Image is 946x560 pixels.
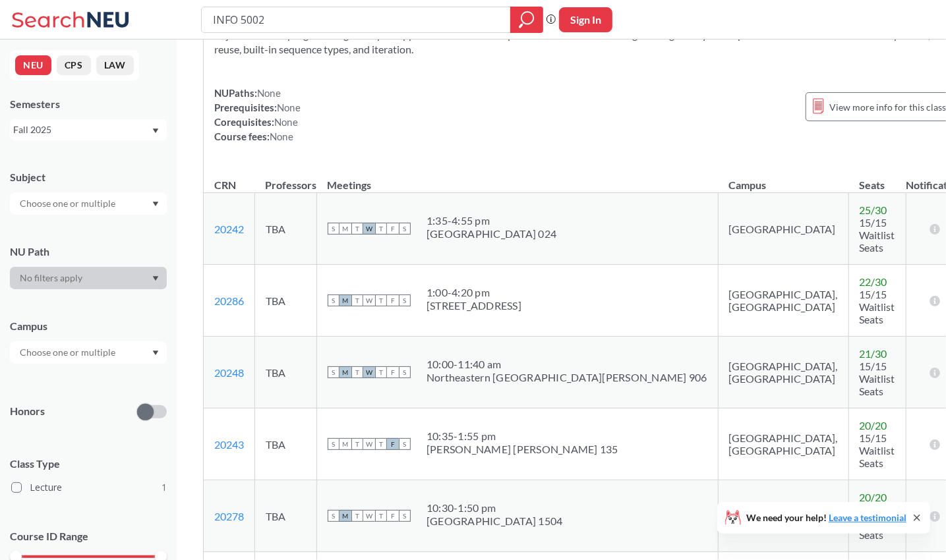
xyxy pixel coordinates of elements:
span: F [387,366,399,378]
label: Lecture [11,479,167,496]
span: S [399,294,411,306]
span: T [375,366,387,378]
span: F [387,294,399,306]
span: 15/15 Waitlist Seats [860,432,895,469]
div: [PERSON_NAME] [PERSON_NAME] 135 [427,443,618,456]
p: Course ID Range [10,529,167,544]
span: S [399,438,411,450]
span: T [375,510,387,522]
span: W [363,438,375,450]
button: NEU [15,55,51,75]
a: 20242 [214,223,244,235]
div: NUPaths: Prerequisites: Corequisites: Course fees: [214,86,301,144]
span: S [328,510,340,522]
span: None [270,130,293,142]
span: 21 / 30 [860,347,887,360]
svg: magnifying glass [519,11,535,29]
button: LAW [96,55,134,75]
span: None [277,101,301,113]
td: TBA [255,337,317,408]
div: [STREET_ADDRESS] [427,299,521,312]
span: T [375,294,387,306]
div: Dropdown arrow [10,341,167,364]
div: Campus [10,319,167,333]
span: T [375,223,387,235]
span: 20 / 20 [860,491,887,503]
td: [GEOGRAPHIC_DATA], [GEOGRAPHIC_DATA] [718,265,848,337]
div: [GEOGRAPHIC_DATA] 1504 [427,515,563,528]
div: Dropdown arrow [10,192,167,215]
span: View more info for this class [829,99,946,115]
div: Fall 2025 [13,123,151,137]
th: Seats [848,165,906,193]
span: W [363,510,375,522]
p: Honors [10,404,45,419]
td: [GEOGRAPHIC_DATA], [GEOGRAPHIC_DATA] [718,480,848,552]
span: T [351,223,363,235]
button: CPS [57,55,91,75]
button: Sign In [559,7,612,32]
svg: Dropdown arrow [152,128,159,134]
span: None [274,116,298,128]
span: W [363,294,375,306]
span: T [351,510,363,522]
td: [GEOGRAPHIC_DATA], [GEOGRAPHIC_DATA] [718,408,848,480]
span: M [340,366,351,378]
span: M [340,223,351,235]
span: 15/15 Waitlist Seats [860,288,895,325]
td: TBA [255,408,317,480]
span: Class Type [10,457,167,471]
td: [GEOGRAPHIC_DATA], [GEOGRAPHIC_DATA] [718,337,848,408]
span: M [340,510,351,522]
span: S [328,294,340,306]
span: 20 / 20 [860,419,887,432]
span: M [340,294,351,306]
div: Subject [10,170,167,184]
a: 20243 [214,438,244,451]
span: T [351,438,363,450]
div: Semesters [10,97,167,111]
th: Meetings [317,165,719,193]
input: Choose one or multiple [13,196,124,211]
span: F [387,223,399,235]
div: Fall 2025Dropdown arrow [10,119,167,140]
a: 20248 [214,366,244,379]
div: 1:00 - 4:20 pm [427,286,521,299]
span: 22 / 30 [860,275,887,288]
span: M [340,438,351,450]
span: S [399,510,411,522]
span: 15/15 Waitlist Seats [860,360,895,397]
input: Class, professor, course number, "phrase" [212,9,501,31]
div: [GEOGRAPHIC_DATA] 024 [427,227,556,240]
span: S [399,366,411,378]
span: W [363,223,375,235]
a: Leave a testimonial [829,512,906,523]
div: NU Path [10,244,167,259]
span: S [328,438,340,450]
span: T [375,438,387,450]
div: 10:35 - 1:55 pm [427,430,618,443]
div: CRN [214,178,236,192]
span: T [351,366,363,378]
span: 25 / 30 [860,204,887,216]
th: Professors [255,165,317,193]
span: 15/15 Waitlist Seats [860,216,895,254]
span: S [399,223,411,235]
input: Choose one or multiple [13,345,124,360]
span: S [328,223,340,235]
td: [GEOGRAPHIC_DATA] [718,193,848,265]
div: 1:35 - 4:55 pm [427,214,556,227]
div: Northeastern [GEOGRAPHIC_DATA][PERSON_NAME] 906 [427,371,707,384]
div: 10:00 - 11:40 am [427,358,707,371]
svg: Dropdown arrow [152,276,159,281]
a: 20286 [214,294,244,307]
div: 10:30 - 1:50 pm [427,501,563,515]
a: 20278 [214,510,244,522]
span: W [363,366,375,378]
div: magnifying glass [510,7,543,33]
td: TBA [255,193,317,265]
span: S [328,366,340,378]
th: Campus [718,165,848,193]
span: F [387,510,399,522]
svg: Dropdown arrow [152,350,159,356]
